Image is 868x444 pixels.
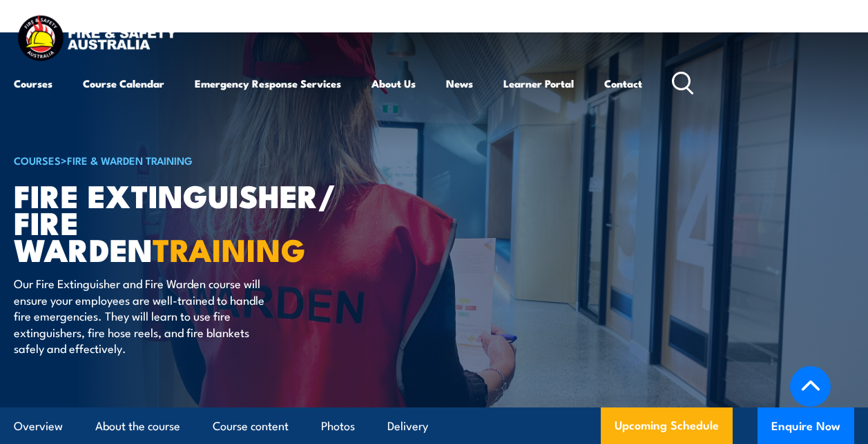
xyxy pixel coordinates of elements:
p: Our Fire Extinguisher and Fire Warden course will ensure your employees are well-trained to handl... [14,275,266,356]
a: Fire & Warden Training [67,152,193,168]
h6: > [14,152,355,168]
strong: TRAINING [153,225,306,272]
h1: Fire Extinguisher/ Fire Warden [14,181,355,262]
a: Learner Portal [503,67,574,100]
a: Course Calendar [83,67,164,100]
a: Emergency Response Services [195,67,341,100]
a: About Us [372,67,416,100]
a: Courses [14,67,52,100]
a: News [446,67,473,100]
a: Contact [604,67,642,100]
a: COURSES [14,152,61,168]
